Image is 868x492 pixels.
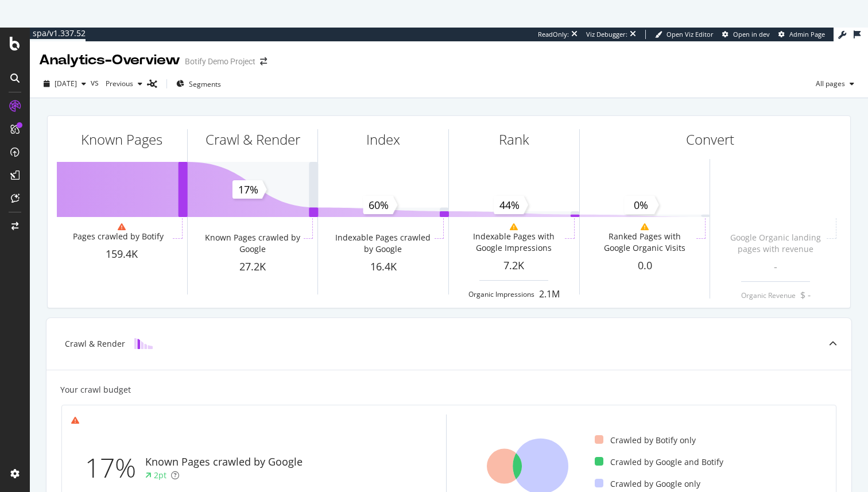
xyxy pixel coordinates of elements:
[586,30,627,39] div: Viz Debugger:
[595,456,723,468] div: Crawled by Google and Botify
[101,79,133,88] span: Previous
[39,51,180,70] div: Analytics - Overview
[778,30,825,39] a: Admin Page
[145,455,303,470] div: Known Pages crawled by Google
[30,28,86,39] div: spa/v1.337.52
[85,449,145,487] div: 17%
[60,384,131,396] div: Your crawl budget
[203,232,301,255] div: Known Pages crawled by Google
[465,231,563,254] div: Indexable Pages with Google Impressions
[499,130,529,149] div: Rank
[57,247,187,262] div: 159.4K
[154,470,166,481] div: 2pt
[134,338,153,349] img: block-icon
[30,28,86,41] a: spa/v1.337.52
[366,130,400,149] div: Index
[538,30,569,39] div: ReadOnly:
[666,30,714,38] span: Open Viz Editor
[811,75,859,93] button: All pages
[91,77,101,88] span: vs
[172,75,226,93] button: Segments
[789,30,825,38] span: Admin Page
[55,79,77,88] span: 2025 Sep. 27th
[733,30,770,38] span: Open in dev
[189,79,221,89] span: Segments
[318,259,448,274] div: 16.4K
[449,258,579,273] div: 7.2K
[206,130,300,149] div: Crawl & Render
[722,30,770,39] a: Open in dev
[334,232,432,255] div: Indexable Pages crawled by Google
[811,79,845,88] span: All pages
[39,75,91,93] button: [DATE]
[101,75,147,93] button: Previous
[829,453,857,481] iframe: Intercom live chat
[539,288,560,301] div: 2.1M
[73,231,164,242] div: Pages crawled by Botify
[595,435,696,446] div: Crawled by Botify only
[185,56,255,67] div: Botify Demo Project
[65,338,125,350] div: Crawl & Render
[81,130,162,149] div: Known Pages
[468,289,534,299] div: Organic Impressions
[595,478,700,490] div: Crawled by Google only
[188,259,318,274] div: 27.2K
[655,30,714,39] a: Open Viz Editor
[260,57,267,65] div: arrow-right-arrow-left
